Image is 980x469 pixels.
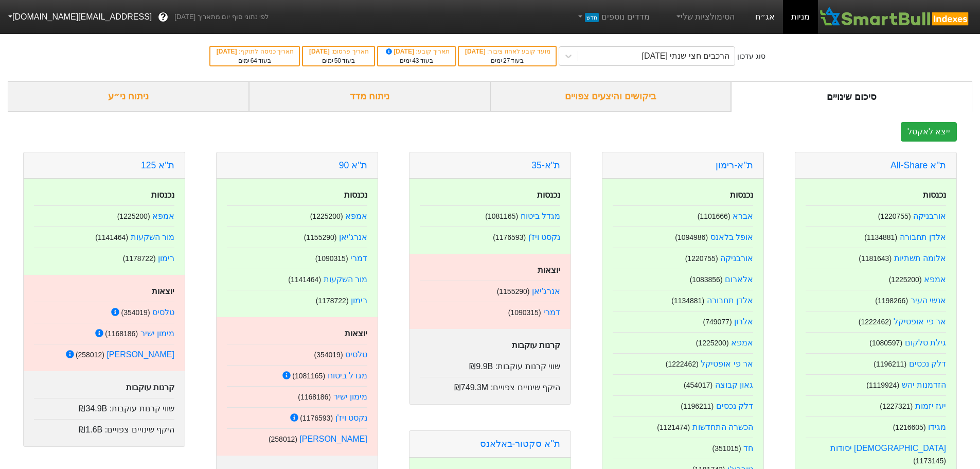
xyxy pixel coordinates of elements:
small: ( 454017 ) [684,381,712,389]
a: חד [743,444,753,453]
span: [DATE] [217,48,239,55]
a: אברא [733,212,753,220]
a: נקסט ויז'ן [528,233,561,241]
a: גילת טלקום [905,338,946,347]
small: ( 1225200 ) [117,212,150,220]
strong: נכנסות [344,190,367,199]
a: אר פי אופטיקל [701,359,753,368]
div: היקף שינויים צפויים : [420,377,560,394]
a: אלארום [725,275,753,284]
span: ₪1.6B [79,425,102,434]
small: ( 1222462 ) [859,318,892,326]
small: ( 1216605 ) [893,423,926,431]
a: גאון קבוצה [715,380,753,389]
small: ( 1173145 ) [913,457,946,465]
a: מור השקעות [324,275,367,284]
a: נקסט ויז'ן [335,413,368,422]
strong: יוצאות [538,266,560,274]
a: אופל בלאנס [710,233,753,241]
a: טלסיס [345,350,367,359]
strong: נכנסות [537,190,560,199]
a: הזדמנות יהש [902,380,946,389]
a: רימון [351,296,367,305]
small: ( 1168186 ) [298,393,331,401]
div: בעוד ימים [308,56,369,65]
a: אנרג'יאן [532,287,560,296]
small: ( 1134881 ) [671,297,704,305]
div: שווי קרנות עוקבות : [34,398,174,415]
a: מימון ישיר [140,329,174,338]
strong: נכנסות [730,190,753,199]
div: ביקושים והיצעים צפויים [490,81,732,112]
small: ( 351015 ) [712,444,741,453]
small: ( 1196211 ) [874,360,906,368]
strong: קרנות עוקבות [126,383,174,392]
small: ( 1176593 ) [300,414,333,422]
a: הסימולציות שלי [670,7,739,27]
div: סוג עדכון [737,51,765,62]
a: אמפא [345,212,367,220]
div: סיכום שינויים [731,81,972,112]
small: ( 1090315 ) [315,254,348,263]
small: ( 1119924 ) [866,381,899,389]
a: אנרג'יאן [339,233,367,241]
small: ( 1081165 ) [485,212,518,220]
small: ( 1083856 ) [690,275,723,284]
div: היקף שינויים צפויים : [34,419,174,436]
div: תאריך כניסה לתוקף : [216,47,294,56]
strong: יוצאות [152,287,174,296]
a: ת"א-35 [531,160,560,170]
small: ( 1225200 ) [889,275,922,284]
a: דלק נכסים [716,402,753,410]
a: אמפא [152,212,174,220]
small: ( 1220755 ) [878,212,911,220]
div: הרכבים חצי שנתי [DATE] [642,50,730,62]
small: ( 1134881 ) [864,233,897,241]
small: ( 1168186 ) [105,329,138,338]
small: ( 1176593 ) [493,233,526,241]
div: מועד קובע לאחוז ציבור : [464,47,550,56]
strong: יוצאות [345,329,367,338]
a: אר פי אופטיקל [894,317,946,326]
a: דלק נכסים [909,359,946,368]
a: רימון [158,254,174,263]
button: ייצא לאקסל [901,122,957,142]
div: תאריך פרסום : [308,47,369,56]
a: ת''א 90 [339,160,367,170]
a: [DEMOGRAPHIC_DATA] יסודות [830,444,946,453]
div: שווי קרנות עוקבות : [420,356,560,373]
span: 50 [334,57,341,64]
a: דמרי [543,308,560,317]
a: מימון ישיר [333,392,367,401]
small: ( 1155290 ) [304,233,337,241]
small: ( 1090315 ) [508,308,541,317]
small: ( 1101666 ) [698,212,730,220]
div: תאריך קובע : [383,47,450,56]
span: ₪9.9B [469,362,493,371]
small: ( 1178722 ) [123,254,156,263]
a: טלסיס [152,308,174,317]
a: [PERSON_NAME] [299,435,367,443]
a: אלדן תחבורה [707,296,753,305]
a: מור השקעות [131,233,174,241]
div: בעוד ימים [383,56,450,65]
a: מגדל ביטוח [521,212,560,220]
a: מגדל ביטוח [328,371,367,380]
span: ₪34.9B [79,404,107,413]
a: ת''א All-Share [890,160,946,170]
small: ( 258012 ) [76,351,104,359]
span: [DATE] [309,48,331,55]
div: ניתוח ני״ע [8,81,249,112]
a: אלומה תשתיות [894,254,946,263]
small: ( 258012 ) [269,435,297,443]
small: ( 354019 ) [121,308,150,317]
span: [DATE] [465,48,487,55]
small: ( 1094986 ) [675,233,708,241]
a: מגידו [928,423,946,431]
div: בעוד ימים [464,56,550,65]
a: אלדן תחבורה [900,233,946,241]
small: ( 1121474 ) [657,423,690,431]
small: ( 1227321 ) [880,402,913,410]
span: [DATE] [384,48,416,55]
a: מדדים נוספיםחדש [572,7,654,27]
